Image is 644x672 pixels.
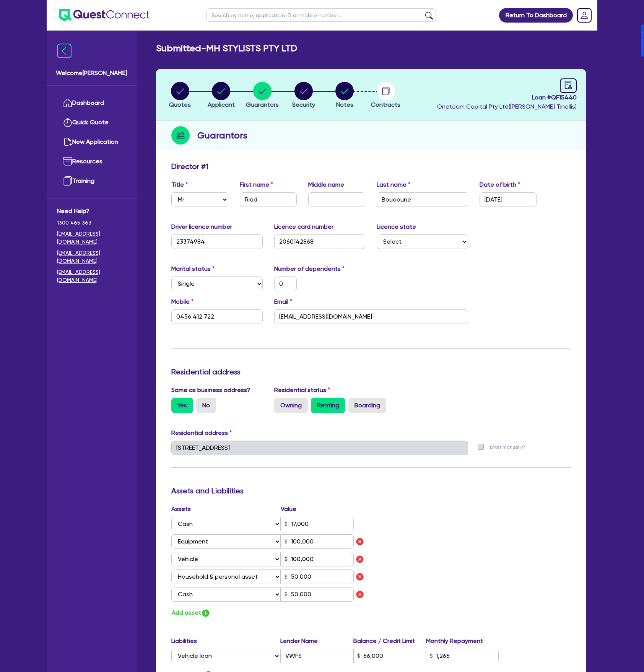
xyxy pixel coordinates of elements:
a: New Application [57,132,126,152]
input: Value [281,569,354,584]
button: Guarantors [246,81,279,110]
img: training [63,176,72,185]
input: Balance / Credit Limit [353,649,426,663]
input: DD / MM / YYYY [480,192,537,207]
a: [EMAIL_ADDRESS][DOMAIN_NAME] [57,230,126,246]
h3: Assets and Liabilities [171,486,571,495]
label: Enter manually? [490,444,525,451]
a: Quick Quote [57,113,126,132]
label: Same as business address? [171,386,250,395]
label: Lender Name [280,636,353,646]
h2: Guarantors [197,129,247,142]
a: Resources [57,152,126,171]
img: icon-menu-close [57,44,72,58]
span: Security [292,101,315,108]
label: Mobile [171,297,194,306]
label: Marital status [171,264,215,273]
img: step-icon [171,126,190,145]
label: Liabilities [171,636,280,646]
img: icon remove asset liability [355,572,364,581]
span: Contracts [371,101,400,108]
input: Search by name, application ID or mobile number... [207,8,436,22]
img: icon remove asset liability [355,555,364,564]
label: Renting [311,398,345,413]
label: Number of dependents [274,264,345,273]
label: Residential address [171,428,232,438]
span: Need Help? [57,207,126,216]
span: Guarantors [246,101,279,108]
span: 1300 465 363 [57,219,126,227]
span: Loan # QF15440 [437,93,577,102]
a: Training [57,171,126,191]
img: icon remove asset liability [355,537,364,546]
label: Email [274,297,292,306]
input: Value [281,552,354,566]
h2: Submitted - MH STYLISTS PTY LTD [156,43,297,54]
label: Boarding [348,398,386,413]
label: Middle name [308,180,344,189]
a: [EMAIL_ADDRESS][DOMAIN_NAME] [57,268,126,284]
label: Licence state [377,222,416,231]
label: First name [240,180,273,189]
img: resources [63,157,72,166]
span: Quotes [169,101,191,108]
span: Oneteam Capital Pty Ltd ( [PERSON_NAME] Tinellis ) [437,103,577,110]
a: Dashboard [57,93,126,113]
h3: Residential address [171,367,571,376]
label: Last name [377,180,410,189]
label: Yes [171,398,193,413]
button: Contracts [371,81,401,110]
button: Notes [335,81,354,110]
label: Residential status [274,386,330,395]
a: [EMAIL_ADDRESS][DOMAIN_NAME] [57,249,126,265]
button: Quotes [169,81,191,110]
label: Date of birth [480,180,520,189]
a: Dropdown toggle [574,5,594,25]
input: Value [281,517,354,531]
img: icon remove asset liability [355,590,364,599]
label: Title [171,180,188,189]
input: Lender Name [280,649,353,663]
h3: Director # 1 [171,162,208,171]
input: Value [281,534,354,549]
img: icon-add [201,609,210,618]
label: Owning [274,398,308,413]
span: Welcome [PERSON_NAME] [56,68,127,78]
img: quest-connect-logo-blue [59,9,150,21]
label: No [196,398,216,413]
a: Return To Dashboard [499,8,573,23]
label: Licence card number [274,222,333,231]
button: Security [292,81,315,110]
label: Balance / Credit Limit [353,636,426,646]
input: Monthly Repayment [426,649,499,663]
label: Value [281,504,296,514]
input: Value [281,587,354,602]
img: quick-quote [63,118,72,127]
img: new-application [63,137,72,146]
span: Notes [336,101,353,108]
label: Monthly Repayment [426,636,499,646]
label: Assets [171,504,281,514]
span: audit [564,81,572,89]
span: Applicant [208,101,235,108]
label: Driver licence number [171,222,232,231]
button: Applicant [207,81,235,110]
button: Add asset [171,608,211,618]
